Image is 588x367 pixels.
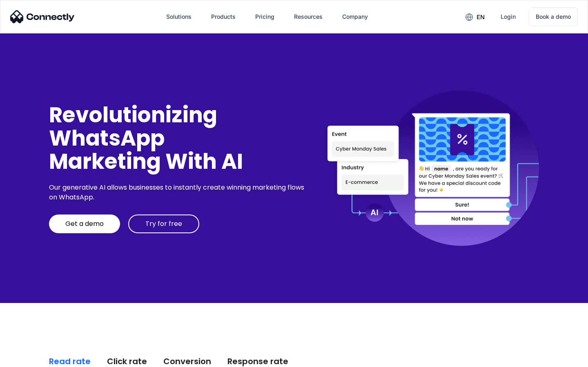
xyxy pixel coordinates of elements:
aside: Language selected: English [8,353,49,364]
div: Read rate [49,356,91,367]
div: en [477,11,485,23]
a: Login [494,7,522,27]
a: Book a demo [529,7,578,26]
ul: Language list [16,353,49,364]
div: Try for free [145,220,182,228]
a: Get a demo [49,214,120,233]
div: Products [211,11,236,22]
div: Our generative AI allows businesses to instantly create winning marketing flows on WhatsApp. [49,183,307,202]
div: Login [501,11,516,22]
div: Get a demo [65,220,104,228]
div: Response rate [227,356,288,367]
a: Pricing [249,7,281,27]
div: Company [342,11,368,22]
a: Try for free [128,214,199,233]
div: Conversion [163,356,211,367]
div: Revolutionizing WhatsApp Marketing With AI [49,103,307,173]
div: Click rate [107,356,147,367]
img: Connectly Logo [10,10,75,23]
div: Solutions [166,11,192,22]
div: Resources [294,11,323,22]
div: Pricing [255,11,274,22]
